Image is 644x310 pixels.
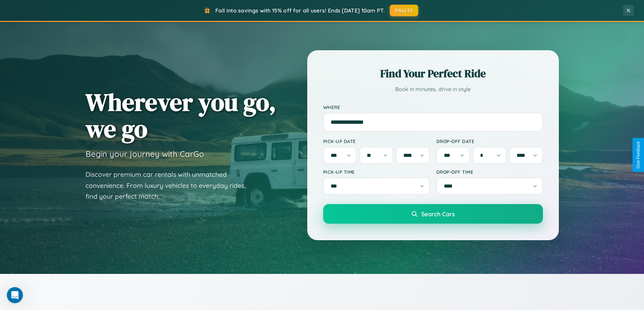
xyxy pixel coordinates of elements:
p: Book in minutes, drive in style [323,84,543,94]
label: Pick-up Date [323,138,430,144]
div: Give Feedback [636,141,641,169]
h1: Wherever you go, we go [86,89,276,142]
h3: Begin your journey with CarGo [86,149,204,159]
span: Search Cars [421,210,455,218]
label: Drop-off Time [436,169,543,175]
span: Fall into savings with 15% off for all users! Ends [DATE] 10am PT. [215,7,385,14]
button: FALL15 [390,5,418,16]
p: Discover premium car rentals with unmatched convenience. From luxury vehicles to everyday rides, ... [86,169,255,202]
label: Drop-off Date [436,138,543,144]
button: Search Cars [323,204,543,224]
label: Pick-up Time [323,169,430,175]
label: Where [323,104,543,110]
h2: Find Your Perfect Ride [323,66,543,81]
iframe: Intercom live chat [7,287,23,303]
